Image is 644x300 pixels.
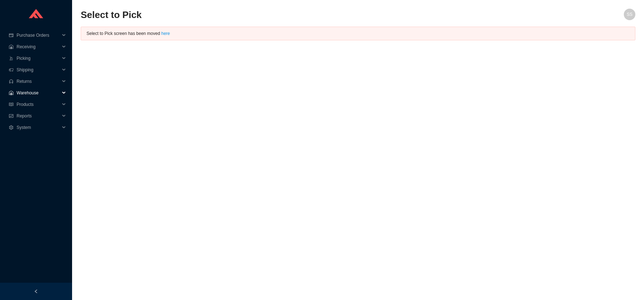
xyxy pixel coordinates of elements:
[9,114,14,118] span: fund
[17,53,60,64] span: Picking
[81,9,497,21] h2: Select to Pick
[17,87,60,99] span: Warehouse
[161,31,170,36] a: here
[9,102,14,107] span: read
[86,30,630,37] div: Select to Pick screen has been moved
[17,41,60,53] span: Receiving
[17,76,60,87] span: Returns
[9,33,14,37] span: credit-card
[9,79,14,84] span: customer-service
[627,9,632,20] span: SS
[17,110,60,122] span: Reports
[17,99,60,110] span: Products
[34,289,38,294] span: left
[9,125,14,130] span: setting
[17,30,60,41] span: Purchase Orders
[17,122,60,133] span: System
[17,64,60,76] span: Shipping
